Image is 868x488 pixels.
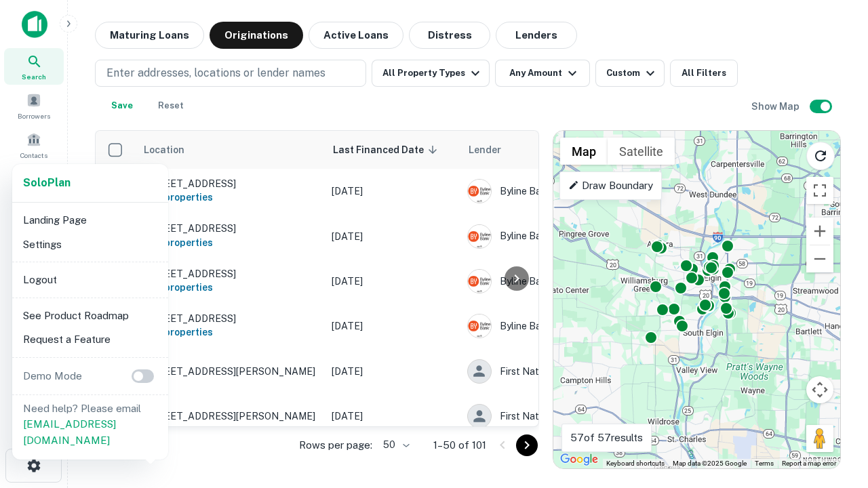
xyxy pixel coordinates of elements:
p: Need help? Please email [23,401,157,449]
li: Settings [18,232,163,257]
a: SoloPlan [23,175,71,191]
li: See Product Roadmap [18,304,163,328]
p: Demo Mode [18,368,87,384]
li: Logout [18,268,163,292]
iframe: Chat Widget [800,380,868,445]
li: Request a Feature [18,327,163,352]
strong: Solo Plan [23,176,71,189]
a: [EMAIL_ADDRESS][DOMAIN_NAME] [23,418,116,446]
li: Landing Page [18,208,163,232]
